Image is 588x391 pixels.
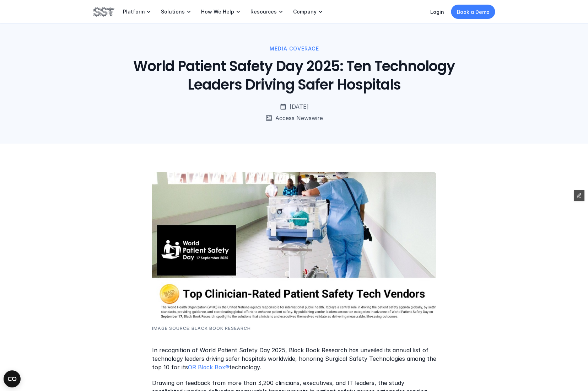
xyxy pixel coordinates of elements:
[430,9,444,15] a: Login
[152,346,436,372] p: In recognition of World Patient Safety Day 2025, Black Book Research has unveiled its annual list...
[191,325,251,332] p: Black Book Research
[188,364,229,371] a: OR Black Box®
[4,370,21,387] button: Open CMP widget
[275,114,323,122] p: Access Newswire
[123,9,145,15] p: Platform
[250,9,277,15] p: Resources
[93,6,114,18] img: SST logo
[457,8,490,16] p: Book a Demo
[290,102,309,111] p: [DATE]
[152,325,191,332] p: Image Source:
[293,9,317,15] p: Company
[451,5,495,19] a: Book a Demo
[269,45,319,53] p: Media Coverage
[574,190,584,201] button: Edit Framer Content
[113,57,475,94] h1: World Patient Safety Day 2025: Ten Technology Leaders Driving Safer Hospitals
[161,9,185,15] p: Solutions
[152,172,436,321] img: Nurse rolling gurney down the hall of hospital
[201,9,234,15] p: How We Help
